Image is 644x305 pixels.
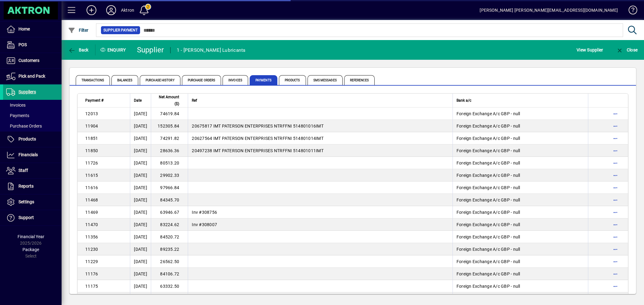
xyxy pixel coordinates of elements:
span: SMS Messages [308,75,343,85]
span: 11229 [85,259,98,264]
span: Balances [111,75,138,85]
span: Support [18,215,34,220]
button: Profile [101,5,121,16]
span: 11469 [85,210,98,215]
div: Enquiry [95,45,132,55]
span: Transactions [76,75,110,85]
a: Reports [3,179,62,194]
span: Foreign Exchange A/c GBP - null [457,124,520,128]
td: [DATE] [130,243,151,255]
span: Net Amount ($) [155,94,179,107]
td: 97966.84 [151,181,188,194]
span: Foreign Exchange A/c GBP - null [457,234,520,239]
app-page-header-button: Close enquiry [610,44,644,55]
td: 152305.84 [151,120,188,132]
td: [DATE] [130,194,151,206]
span: Filter [68,28,89,33]
div: [PERSON_NAME] [PERSON_NAME][EMAIL_ADDRESS][DOMAIN_NAME] [480,5,618,15]
button: More options [610,170,620,180]
button: More options [610,183,620,193]
span: Purchase History [140,75,180,85]
span: Payments [250,75,277,85]
button: More options [610,281,620,291]
div: Net Amount ($) [155,94,185,107]
span: 20497238 IMT PATERSON ENTERPRISES NTRFFNI 514801011IMT [192,148,324,153]
td: 74619.84 [151,108,188,120]
span: 11904 [85,124,98,128]
span: Package [22,247,39,252]
td: [DATE] [130,292,151,305]
span: Bank a/c [457,97,471,104]
span: Foreign Exchange A/c GBP - null [457,284,520,289]
span: Invoices [223,75,248,85]
td: 63332.50 [151,280,188,292]
span: Inv #308756 [192,210,217,215]
td: 84106.72 [151,268,188,280]
span: Foreign Exchange A/c GBP - null [457,161,520,165]
span: Pick and Pack [18,74,45,79]
button: More options [610,121,620,131]
span: Foreign Exchange A/c GBP - null [457,111,520,116]
span: 11468 [85,197,98,202]
a: Purchase Orders [3,121,62,131]
button: More options [610,158,620,168]
span: 11470 [85,222,98,227]
span: 11615 [85,173,98,178]
button: View Supplier [575,44,605,55]
td: 75687.44 [151,292,188,305]
button: More options [610,220,620,230]
button: More options [610,294,620,303]
span: Purchase Orders [6,124,42,128]
button: Back [66,44,90,55]
td: [DATE] [130,231,151,243]
td: 74291.82 [151,132,188,144]
div: Date [134,97,147,104]
button: More options [610,244,620,254]
span: Invoices [6,103,26,108]
button: More options [610,146,620,156]
span: Foreign Exchange A/c GBP - null [457,136,520,141]
td: 84520.72 [151,231,188,243]
a: Support [3,210,62,226]
button: More options [610,195,620,205]
td: [DATE] [130,181,151,194]
a: Financials [3,147,62,163]
td: [DATE] [130,132,151,144]
span: Foreign Exchange A/c GBP - null [457,259,520,264]
span: Foreign Exchange A/c GBP - null [457,173,520,178]
app-page-header-button: Back [62,44,95,55]
a: Pick and Pack [3,69,62,84]
td: [DATE] [130,206,151,218]
button: More options [610,232,620,242]
div: Supplier [137,45,164,55]
button: More options [610,269,620,279]
span: Home [18,26,30,31]
span: View Supplier [577,45,603,55]
a: Home [3,22,62,37]
span: Ref [192,97,197,104]
span: POS [18,42,27,47]
span: 11851 [85,136,98,141]
div: Bank a/c [457,97,584,104]
button: More options [610,207,620,217]
td: [DATE] [130,280,151,292]
td: [DATE] [130,255,151,268]
span: Foreign Exchange A/c GBP - null [457,197,520,202]
span: Foreign Exchange A/c GBP - null [457,247,520,252]
a: Knowledge Base [624,1,636,21]
div: Ref [192,97,449,104]
button: Add [82,5,101,16]
span: 11356 [85,234,98,239]
span: 11176 [85,271,98,276]
td: [DATE] [130,144,151,157]
span: Financial Year [18,234,44,239]
td: 89235.22 [151,243,188,255]
span: 12013 [85,111,98,116]
td: 28636.36 [151,144,188,157]
span: Customers [18,58,39,63]
span: Inv #308007 [192,222,217,227]
span: 11850 [85,148,98,153]
button: More options [610,257,620,266]
td: 29902.33 [151,169,188,181]
span: Products [279,75,306,85]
